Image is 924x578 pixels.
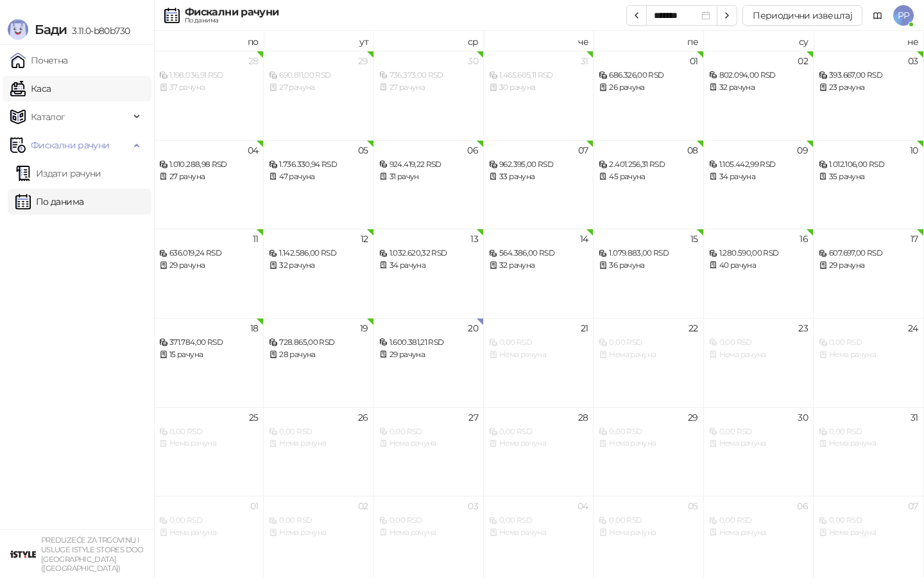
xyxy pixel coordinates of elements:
[599,259,697,272] div: 36 рачуна
[709,159,808,171] div: 1.105.442,99 RSD
[709,259,808,272] div: 40 рачуна
[467,146,478,155] div: 06
[379,527,478,539] div: Нема рачуна
[814,31,923,51] th: не
[35,22,67,37] span: Бади
[248,146,259,155] div: 04
[709,527,808,539] div: Нема рачуна
[594,407,703,496] td: 2025-08-29
[358,57,368,66] div: 29
[797,502,808,511] div: 06
[599,426,697,438] div: 0,00 RSD
[819,426,918,438] div: 0,00 RSD
[689,324,698,333] div: 22
[819,159,918,171] div: 1.012.106,00 RSD
[379,69,478,82] div: 736.373,00 RSD
[379,426,478,438] div: 0,00 RSD
[374,407,484,496] td: 2025-08-27
[159,247,258,259] div: 636.019,24 RSD
[599,437,697,450] div: Нема рачуна
[814,318,923,407] td: 2025-08-24
[269,514,368,527] div: 0,00 RSD
[484,140,594,229] td: 2025-08-07
[468,324,478,333] div: 20
[269,69,368,82] div: 690.811,00 RSD
[489,437,588,450] div: Нема рачуна
[361,234,368,243] div: 12
[687,146,698,155] div: 08
[264,140,373,229] td: 2025-08-05
[798,57,808,66] div: 02
[868,5,888,26] a: Документација
[704,51,814,140] td: 2025-08-02
[8,19,28,40] img: Logo
[379,171,478,183] div: 31 рачун
[489,171,588,183] div: 33 рачуна
[690,57,698,66] div: 01
[379,437,478,450] div: Нема рачуна
[374,318,484,407] td: 2025-08-20
[704,318,814,407] td: 2025-08-23
[269,437,368,450] div: Нема рачуна
[154,51,264,140] td: 2025-07-28
[31,132,109,158] span: Фискални рачуни
[709,82,808,94] div: 32 рачуна
[269,82,368,94] div: 27 рачуна
[578,146,588,155] div: 07
[264,318,373,407] td: 2025-08-19
[15,189,83,215] a: По данима
[814,407,923,496] td: 2025-08-31
[484,318,594,407] td: 2025-08-21
[690,234,698,243] div: 15
[594,140,703,229] td: 2025-08-08
[594,229,703,318] td: 2025-08-15
[468,57,478,66] div: 30
[379,82,478,94] div: 27 рачуна
[159,437,258,450] div: Нема рачуна
[159,349,258,361] div: 15 рачуна
[599,514,697,527] div: 0,00 RSD
[577,502,588,511] div: 04
[468,413,478,422] div: 27
[819,171,918,183] div: 35 рачуна
[911,234,918,243] div: 17
[159,69,258,82] div: 1.198.036,91 RSD
[484,51,594,140] td: 2025-07-31
[379,514,478,527] div: 0,00 RSD
[742,5,862,26] button: Периодични извештај
[911,413,918,422] div: 31
[704,31,814,51] th: су
[594,51,703,140] td: 2025-08-01
[269,259,368,272] div: 32 рачуна
[688,413,698,422] div: 29
[599,69,697,82] div: 686.326,00 RSD
[10,48,68,73] a: Почетна
[379,247,478,259] div: 1.032.620,32 RSD
[819,437,918,450] div: Нема рачуна
[798,324,808,333] div: 23
[248,57,259,66] div: 28
[578,413,588,422] div: 28
[599,82,697,94] div: 26 рачуна
[489,247,588,259] div: 564.386,00 RSD
[185,17,278,24] div: По данима
[269,337,368,349] div: 728.865,00 RSD
[269,159,368,171] div: 1.736.330,94 RSD
[379,349,478,361] div: 29 рачуна
[10,76,51,101] a: Каса
[154,31,264,51] th: по
[159,514,258,527] div: 0,00 RSD
[709,514,808,527] div: 0,00 RSD
[581,324,588,333] div: 21
[358,502,368,511] div: 02
[154,140,264,229] td: 2025-08-04
[468,502,478,511] div: 03
[594,318,703,407] td: 2025-08-22
[159,337,258,349] div: 371.784,00 RSD
[599,527,697,539] div: Нема рачуна
[489,514,588,527] div: 0,00 RSD
[709,437,808,450] div: Нема рачуна
[709,349,808,361] div: Нема рачуна
[358,146,368,155] div: 05
[797,146,808,155] div: 09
